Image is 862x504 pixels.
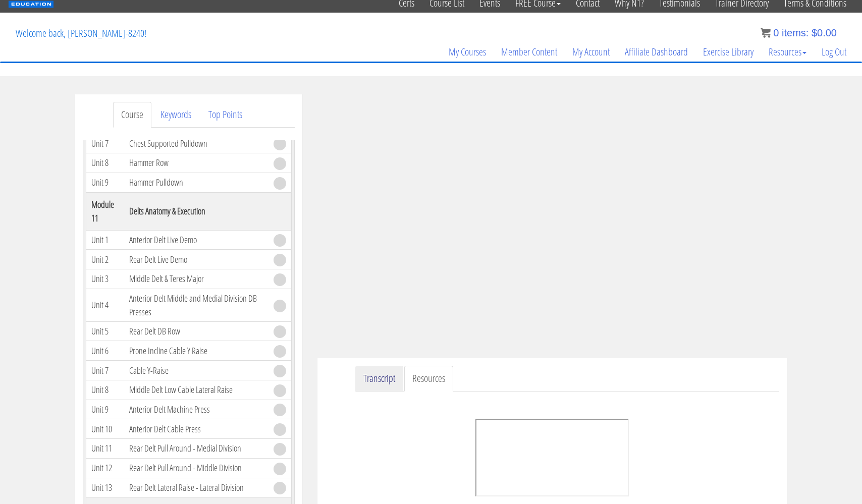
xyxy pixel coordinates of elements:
a: Top Points [200,102,250,128]
td: Anterior Delt Middle and Medial Division DB Presses [124,289,268,321]
td: Unit 6 [86,341,125,361]
td: Rear Delt Pull Around - Medial Division [124,439,268,459]
a: Member Content [494,28,565,76]
span: $ [812,27,817,38]
td: Rear Delt DB Row [124,321,268,341]
td: Unit 8 [86,380,125,400]
a: Resources [404,366,453,391]
td: Middle Delt Low Cable Lateral Raise [124,380,268,400]
td: Unit 8 [86,153,125,173]
td: Unit 3 [86,269,125,289]
td: Hammer Pulldown [124,173,268,192]
a: Affiliate Dashboard [617,28,695,76]
a: Log Out [814,28,854,76]
a: Exercise Library [695,28,761,76]
a: Resources [761,28,814,76]
span: 0 [773,27,779,38]
a: Transcript [355,366,403,391]
td: Unit 9 [86,173,125,192]
td: Anterior Delt Machine Press [124,400,268,419]
a: Keywords [152,102,199,128]
td: Unit 12 [86,458,125,478]
span: items: [782,27,809,38]
a: My Account [565,28,617,76]
td: Hammer Row [124,153,268,173]
a: My Courses [441,28,494,76]
td: Unit 7 [86,134,125,153]
td: Rear Delt Lateral Raise - Lateral Division [124,478,268,497]
td: Chest Supported Pulldown [124,134,268,153]
td: Unit 2 [86,250,125,269]
td: Unit 5 [86,321,125,341]
a: 0 items: $0.00 [761,27,837,38]
td: Prone Incline Cable Y Raise [124,341,268,361]
td: Rear Delt Live Demo [124,250,268,269]
td: Unit 13 [86,478,125,497]
td: Rear Delt Pull Around - Middle Division [124,458,268,478]
td: Anterior Delt Live Demo [124,230,268,250]
td: Unit 9 [86,400,125,419]
td: Unit 7 [86,361,125,380]
p: Welcome back, [PERSON_NAME]-8240! [8,13,154,53]
a: Course [113,102,151,128]
th: Delts Anatomy & Execution [124,192,268,230]
th: Module 11 [86,192,125,230]
td: Middle Delt & Teres Major [124,269,268,289]
td: Unit 1 [86,230,125,250]
bdi: 0.00 [812,27,837,38]
img: icon11.png [761,28,771,38]
td: Unit 10 [86,419,125,439]
td: Unit 4 [86,289,125,321]
td: Anterior Delt Cable Press [124,419,268,439]
td: Unit 11 [86,439,125,459]
td: Cable Y-Raise [124,361,268,380]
